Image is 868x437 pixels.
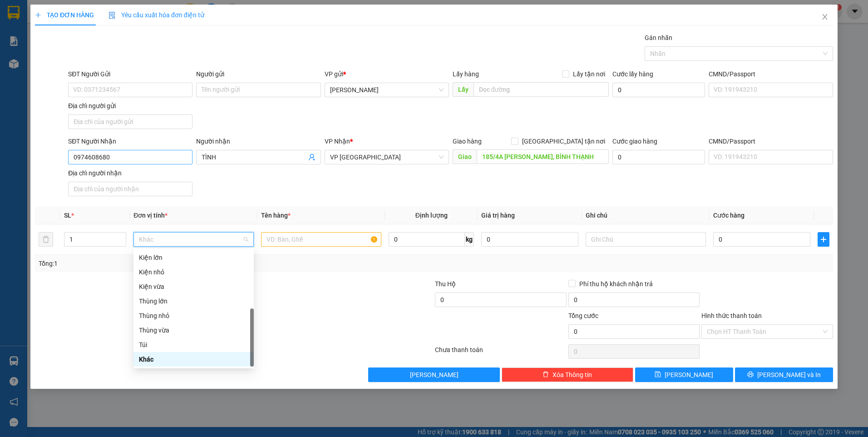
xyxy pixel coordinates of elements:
input: Dọc đường [477,149,609,164]
img: icon [108,12,116,19]
span: Lấy [453,82,473,97]
div: Người nhận [196,136,321,146]
button: printer[PERSON_NAME] và In [735,367,833,382]
span: kg [465,232,474,247]
span: Giao hàng [453,138,482,145]
span: Phan Đình Phùng [330,83,444,97]
div: Thùng lớn [139,296,248,306]
div: Tổng: 1 [39,258,335,268]
span: Yêu cầu xuất hóa đơn điện tử [108,11,204,19]
span: [PERSON_NAME] [410,370,459,380]
label: Cước lấy hàng [612,70,653,78]
div: Kiện lớn [133,250,254,265]
div: Kiện nhỏ [133,265,254,279]
div: SĐT Người Gửi [68,69,192,79]
button: Close [812,5,838,30]
div: SĐT Người Nhận [68,136,192,146]
div: CMND/Passport [709,136,833,146]
span: VP Sài Gòn [330,150,444,164]
span: Lấy hàng [453,70,479,78]
div: Kiện vừa [139,282,248,292]
span: VP Nhận [325,138,350,145]
span: [GEOGRAPHIC_DATA] tận nơi [518,136,609,146]
div: Chưa thanh toán [434,345,567,361]
div: Địa chỉ người gửi [68,101,192,111]
label: Cước giao hàng [612,138,657,145]
div: Khác [133,352,254,367]
div: Thùng nhỏ [139,311,248,321]
span: Tổng cước [568,312,598,319]
button: [PERSON_NAME] [368,367,500,382]
div: Địa chỉ người nhận [68,168,192,178]
input: 0 [481,232,578,247]
input: Cước lấy hàng [612,83,705,97]
span: Xóa Thông tin [552,370,592,380]
span: plus [818,236,829,243]
span: TẠO ĐƠN HÀNG [35,11,94,19]
span: Khác [139,233,248,246]
span: Định lượng [415,212,448,219]
label: Hình thức thanh toán [701,312,762,319]
button: delete [39,232,53,247]
div: Thùng vừa [133,323,254,338]
input: VD: Bàn, Ghế [261,232,381,247]
span: save [655,371,661,378]
input: Cước giao hàng [612,150,705,164]
div: Kiện lớn [139,253,248,263]
span: delete [542,371,549,378]
div: Thùng vừa [139,325,248,335]
span: Phí thu hộ khách nhận trả [576,279,656,289]
span: [PERSON_NAME] và In [757,370,821,380]
span: Giao [453,149,477,164]
span: [PERSON_NAME] [665,370,713,380]
span: plus [35,12,41,18]
label: Gán nhãn [645,34,672,41]
div: CMND/Passport [709,69,833,79]
div: Kiện nhỏ [139,267,248,277]
input: Địa chỉ của người nhận [68,182,192,196]
span: close [821,13,829,20]
th: Ghi chú [582,207,710,224]
span: printer [747,371,754,378]
div: Thùng nhỏ [133,308,254,323]
input: Địa chỉ của người gửi [68,114,192,129]
span: Tên hàng [261,212,291,219]
button: plus [818,232,829,247]
div: Túi [139,340,248,350]
span: Thu Hộ [435,280,456,288]
div: VP gửi [325,69,449,79]
span: Giá trị hàng [481,212,515,219]
div: Kiện vừa [133,279,254,294]
input: Dọc đường [473,82,609,97]
span: Cước hàng [713,212,745,219]
div: Người gửi [196,69,321,79]
span: Lấy tận nơi [569,69,609,79]
span: user-add [308,154,316,161]
div: Khác [139,354,248,364]
span: Đơn vị tính [133,212,168,219]
span: SL [64,212,71,219]
button: save[PERSON_NAME] [635,367,733,382]
div: Thùng lớn [133,294,254,308]
div: Túi [133,338,254,352]
button: deleteXóa Thông tin [502,367,633,382]
input: Ghi Chú [586,232,706,247]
